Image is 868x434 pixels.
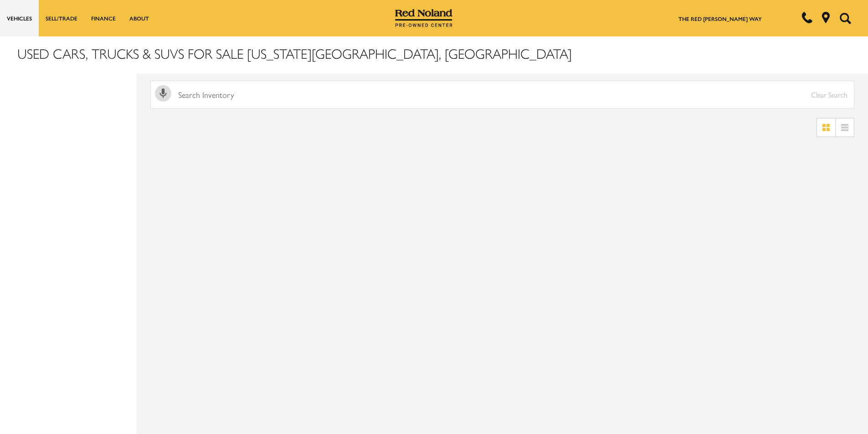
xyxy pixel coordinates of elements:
[395,9,452,27] img: Red Noland Pre-Owned
[155,85,171,102] svg: Click to toggle on voice search
[836,0,854,36] button: Open the search field
[150,81,854,109] input: Search Inventory
[678,15,762,23] a: The Red [PERSON_NAME] Way
[395,12,452,21] a: Red Noland Pre-Owned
